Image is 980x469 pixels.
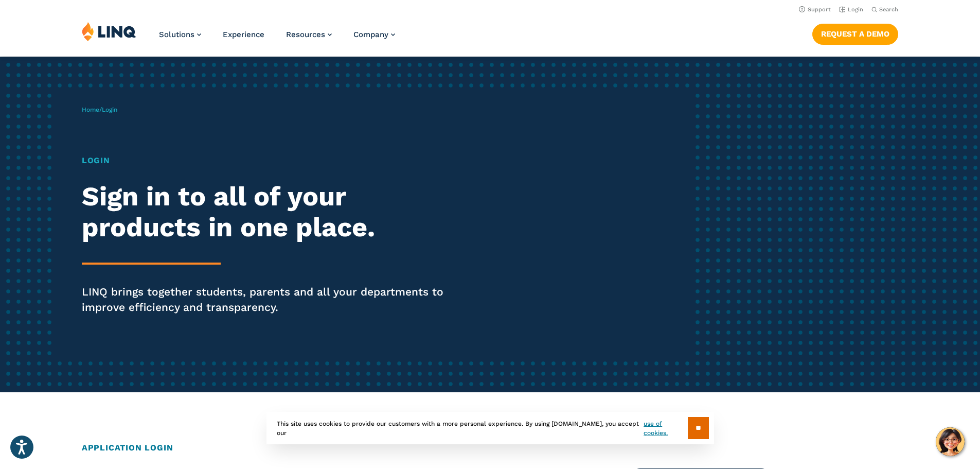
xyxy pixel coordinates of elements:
p: LINQ brings together students, parents and all your departments to improve efficiency and transpa... [82,284,459,315]
span: Resources [286,30,325,39]
nav: Button Navigation [812,22,898,44]
nav: Primary Navigation [159,22,395,56]
button: Open Search Bar [871,6,898,13]
div: This site uses cookies to provide our customers with a more personal experience. By using [DOMAIN... [266,412,714,444]
span: / [82,106,117,113]
img: LINQ | K‑12 Software [82,22,136,41]
span: Solutions [159,30,194,39]
a: Solutions [159,30,201,39]
a: Experience [223,30,264,39]
a: Login [839,6,863,13]
a: Support [799,6,831,13]
span: Company [353,30,388,39]
a: Request a Demo [812,24,898,44]
a: Company [353,30,395,39]
h2: Sign in to all of your products in one place. [82,181,459,243]
h1: Login [82,154,459,167]
a: use of cookies. [644,419,687,438]
a: Home [82,106,99,113]
span: Search [879,6,898,13]
button: Hello, have a question? Let’s chat. [936,427,965,456]
span: Login [102,106,117,113]
a: Resources [286,30,332,39]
